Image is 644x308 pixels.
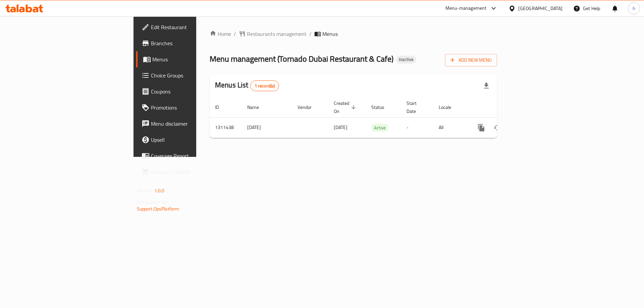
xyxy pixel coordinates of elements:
nav: breadcrumb [210,30,497,38]
h2: Menus List [215,80,279,91]
td: All [433,117,468,138]
td: [DATE] [242,117,292,138]
span: Active [371,124,388,132]
span: Created On [334,99,358,115]
div: Total records count [250,80,279,91]
a: Restaurants management [239,30,307,38]
span: Menu management ( Tornado Dubai Restaurant & Cafe ) [210,51,393,66]
td: - [401,117,433,138]
div: [GEOGRAPHIC_DATA] [518,5,562,12]
span: Vendor [298,103,320,111]
a: Grocery Checklist [136,164,241,180]
div: Inactive [396,56,416,64]
span: 1.0.0 [154,186,165,195]
button: Add New Menu [445,54,497,66]
span: Inactive [396,57,416,62]
th: Actions [468,97,543,118]
span: Coupons [151,87,236,96]
span: ID [215,103,228,111]
a: Branches [136,35,241,51]
a: Upsell [136,132,241,148]
span: Edit Restaurant [151,23,236,31]
span: Menu disclaimer [151,120,236,128]
span: Menus [152,55,236,63]
span: h [633,5,635,12]
span: Upsell [151,136,236,144]
span: Status [371,103,393,111]
a: Coverage Report [136,148,241,164]
a: Choice Groups [136,67,241,83]
span: Add New Menu [450,56,492,64]
button: Change Status [489,120,505,136]
span: Branches [151,39,236,47]
a: Promotions [136,100,241,116]
span: Get support on: [137,198,168,206]
li: / [309,30,312,38]
a: Support.OpsPlatform [137,204,179,213]
a: Coupons [136,83,241,100]
span: Menus [322,30,338,38]
table: enhanced table [210,97,543,138]
a: Menu disclaimer [136,116,241,132]
a: Menus [136,51,241,67]
span: 1 record(s) [251,83,279,89]
span: Choice Groups [151,71,236,79]
a: Edit Restaurant [136,19,241,35]
span: Version: [137,186,153,195]
span: Restaurants management [247,30,307,38]
div: Active [371,124,388,132]
span: [DATE] [334,123,347,132]
span: Promotions [151,104,236,112]
span: Name [247,103,268,111]
div: Menu-management [445,4,487,12]
button: more [473,120,489,136]
span: Grocery Checklist [151,168,236,176]
span: Locale [439,103,460,111]
span: Coverage Report [151,152,236,160]
span: Start Date [407,99,425,115]
div: Export file [478,78,494,94]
